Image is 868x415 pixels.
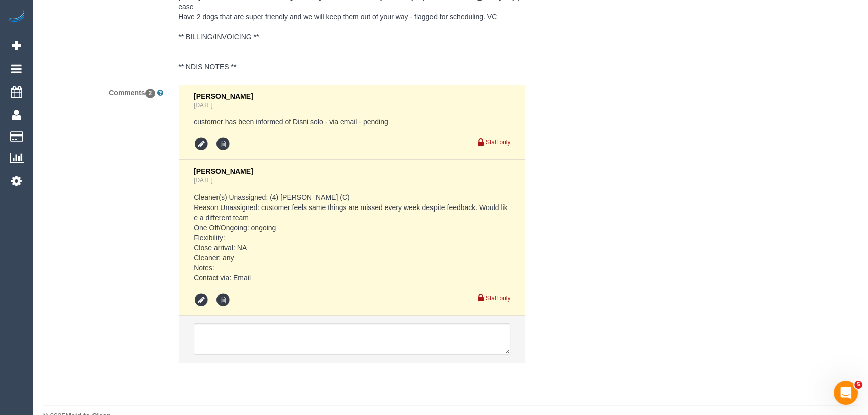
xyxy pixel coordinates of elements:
label: Comments [35,84,171,98]
iframe: Intercom live chat [834,381,858,405]
span: 2 [145,89,156,98]
img: Automaid Logo [6,10,26,24]
span: [PERSON_NAME] [194,167,253,175]
small: Staff only [486,139,510,146]
a: [DATE] [194,177,212,184]
small: Staff only [486,295,510,302]
span: 5 [854,381,862,389]
pre: customer has been informed of Disni solo - via email - pending [194,117,510,127]
pre: Cleaner(s) Unassigned: (4) [PERSON_NAME] (C) Reason Unassigned: customer feels same things are mi... [194,192,510,283]
span: [PERSON_NAME] [194,92,253,100]
a: [DATE] [194,102,212,109]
